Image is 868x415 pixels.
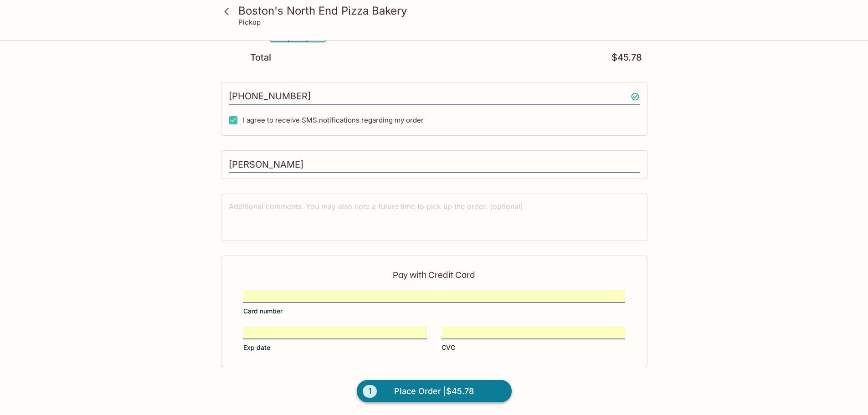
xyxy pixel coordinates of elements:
span: Exp date [243,343,270,352]
span: CVC [442,343,455,352]
span: 1 [363,385,377,398]
button: 1Place Order |$45.78 [357,380,512,403]
input: Enter first and last name [229,156,640,174]
p: Pay with Credit Card [243,271,625,279]
span: I agree to receive SMS notifications regarding my order [243,116,424,124]
iframe: Secure expiration date input frame [243,328,427,338]
iframe: Secure CVC input frame [442,328,625,338]
p: $45.78 [611,53,642,62]
p: Pickup [238,18,261,26]
span: Place Order | $45.78 [394,384,474,399]
p: Total [250,53,271,62]
iframe: Secure card number input frame [243,291,625,301]
span: Card number [243,307,282,316]
h3: Boston's North End Pizza Bakery [238,4,646,18]
input: Enter phone number [229,88,640,105]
